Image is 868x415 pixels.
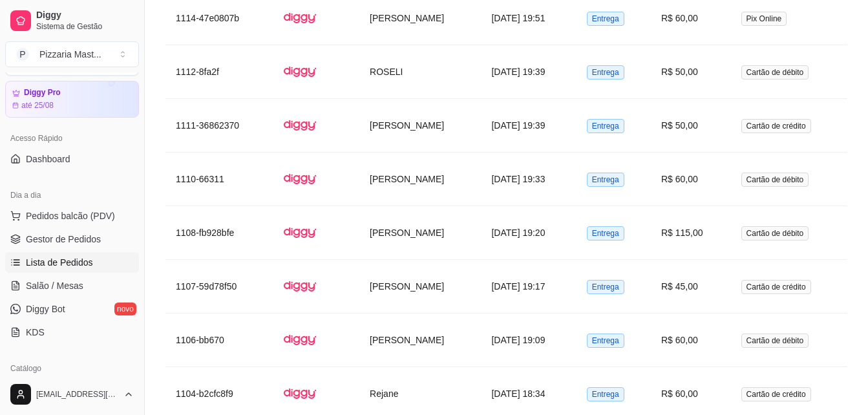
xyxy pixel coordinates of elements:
td: [PERSON_NAME] [359,314,481,367]
div: Acesso Rápido [5,128,139,149]
td: [PERSON_NAME] [359,99,481,153]
td: [DATE] 19:09 [481,314,576,367]
td: R$ 50,00 [651,45,731,99]
td: 1110-66311 [165,153,273,206]
span: Pix Online [741,12,787,26]
img: diggy [284,378,316,410]
span: Dashboard [26,153,70,165]
button: Select a team [5,41,139,67]
span: Entrega [587,65,624,80]
div: Dia a dia [5,185,139,206]
td: 1108-fb928bfe [165,206,273,260]
img: diggy [284,56,316,88]
span: Entrega [587,119,624,133]
span: P [16,48,29,61]
img: diggy [284,324,316,356]
span: Lista de Pedidos [26,256,93,269]
span: [EMAIL_ADDRESS][DOMAIN_NAME] [36,389,118,399]
a: Dashboard [5,149,139,169]
img: diggy [284,109,316,142]
td: 1107-59d78f50 [165,260,273,314]
td: [DATE] 19:17 [481,260,576,314]
span: Salão / Mesas [26,279,83,292]
a: Salão / Mesas [5,275,139,296]
span: Entrega [587,173,624,187]
td: [DATE] 19:39 [481,45,576,99]
span: KDS [26,326,45,339]
span: Entrega [587,280,624,294]
img: diggy [284,163,316,195]
td: R$ 115,00 [651,206,731,260]
span: Cartão de crédito [741,119,811,133]
article: até 25/08 [21,100,54,111]
span: Entrega [587,226,624,240]
a: Gestor de Pedidos [5,229,139,250]
td: 1112-8fa2f [165,45,273,99]
td: [PERSON_NAME] [359,260,481,314]
span: Cartão de crédito [741,280,811,294]
article: Diggy Pro [24,88,61,98]
td: R$ 50,00 [651,99,731,153]
td: ROSELI [359,45,481,99]
span: Entrega [587,387,624,401]
button: [EMAIL_ADDRESS][DOMAIN_NAME] [5,379,139,410]
td: [DATE] 19:33 [481,153,576,206]
span: Diggy Bot [26,303,65,315]
td: R$ 45,00 [651,260,731,314]
td: [DATE] 19:20 [481,206,576,260]
button: Pedidos balcão (PDV) [5,206,139,226]
a: Diggy Proaté 25/08 [5,81,139,118]
a: DiggySistema de Gestão [5,5,139,36]
span: Entrega [587,12,624,26]
a: KDS [5,322,139,343]
img: diggy [284,270,316,303]
span: Sistema de Gestão [36,21,134,32]
span: Diggy [36,10,134,21]
td: 1106-bb670 [165,314,273,367]
span: Cartão de débito [741,173,809,187]
div: Catálogo [5,358,139,379]
div: Pizzaria Mast ... [39,48,101,61]
img: diggy [284,217,316,249]
span: Cartão de débito [741,334,809,348]
td: [PERSON_NAME] [359,206,481,260]
td: 1111-36862370 [165,99,273,153]
a: Diggy Botnovo [5,299,139,319]
a: Lista de Pedidos [5,252,139,273]
span: Cartão de débito [741,226,809,240]
span: Entrega [587,334,624,348]
td: [DATE] 19:39 [481,99,576,153]
span: Gestor de Pedidos [26,233,101,246]
td: [PERSON_NAME] [359,153,481,206]
span: Cartão de débito [741,65,809,80]
img: diggy [284,2,316,34]
td: R$ 60,00 [651,314,731,367]
span: Pedidos balcão (PDV) [26,209,115,222]
span: Cartão de crédito [741,387,811,401]
td: R$ 60,00 [651,153,731,206]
